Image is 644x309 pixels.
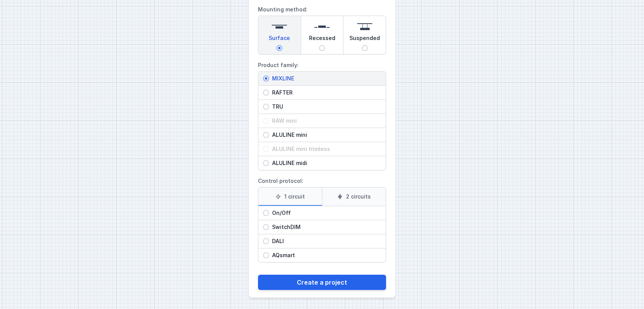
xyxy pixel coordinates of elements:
span: ALULINE midi [269,159,381,167]
input: Recessed [319,45,325,51]
span: DALI [269,237,381,245]
label: 2 circuits [322,187,386,206]
input: On/Off [263,210,269,216]
input: TRU [263,104,269,110]
label: Product family: [258,59,386,170]
span: Suspended [349,34,380,45]
input: ALULINE midi [263,160,269,166]
input: ALULINE mini [263,132,269,138]
span: SwitchDIM [269,223,381,231]
span: On/Off [269,209,381,217]
img: recessed.svg [314,19,330,34]
input: SwitchDIM [263,224,269,230]
span: TRU [269,103,381,110]
label: Control protocol: [258,175,386,263]
input: DALI [263,238,269,244]
label: 1 circuit [258,187,322,206]
input: MIXLINE [263,75,269,82]
span: MIXLINE [269,75,381,82]
label: Mounting method: [258,3,386,54]
span: RAFTER [269,89,381,96]
img: suspended.svg [357,19,372,34]
button: Create a project [258,275,386,290]
span: Recessed [309,34,335,45]
input: Suspended [362,45,368,51]
input: AQsmart [263,252,269,258]
span: AQsmart [269,251,381,259]
span: ALULINE mini [269,131,381,139]
input: RAFTER [263,90,269,96]
span: Surface [269,34,290,45]
input: Surface [276,45,282,51]
img: surface.svg [272,19,287,34]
